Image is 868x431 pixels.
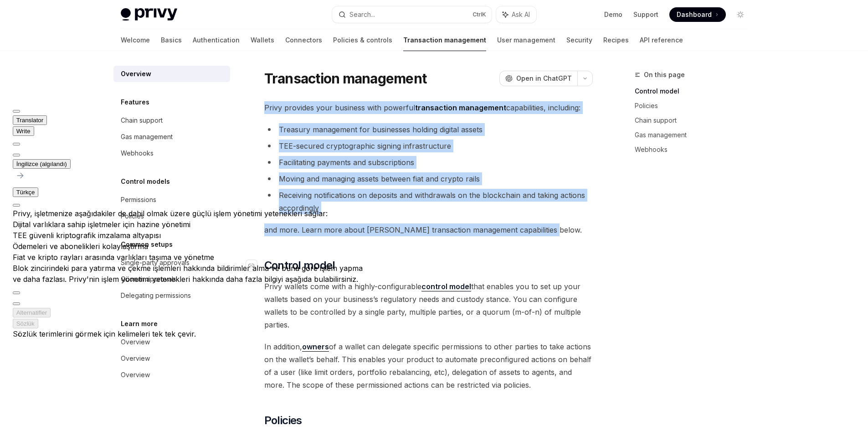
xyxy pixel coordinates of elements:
a: Authentication [193,29,240,51]
a: Policies & controls [333,29,392,51]
strong: control model [421,282,471,291]
li: Facilitating payments and subscriptions [264,156,593,169]
span: and more. Learn more about [PERSON_NAME] transaction management capabilities below. [264,223,593,236]
li: Treasury management for businesses holding digital assets [264,123,593,136]
a: Overview [113,334,230,350]
span: Ctrl K [473,11,486,18]
span: Dashboard [677,10,712,19]
div: Overview [121,353,150,364]
strong: transaction management [415,103,506,112]
img: light logo [121,8,177,21]
h1: Transaction management [264,70,427,87]
a: control model [421,282,471,291]
a: Support [633,10,658,19]
button: Ask AI [496,6,536,23]
a: Overview [113,350,230,367]
li: Receiving notifications on deposits and withdrawals on the blockchain and taking actions accordingly [264,189,593,214]
a: Overview [113,66,230,82]
a: Dashboard [669,7,726,22]
a: Control model [635,84,755,99]
a: Transaction management [403,29,486,51]
div: Overview [121,337,150,348]
a: Demo [604,10,622,19]
span: In addition, of a wallet can delegate specific permissions to other parties to take actions on th... [264,340,593,391]
span: On this page [644,69,685,80]
a: Webhooks [635,142,755,157]
a: Chain support [635,113,755,128]
li: Moving and managing assets between fiat and crypto rails [264,172,593,185]
a: Connectors [285,29,322,51]
button: Search...CtrlK [332,6,492,23]
a: Policies [635,99,755,113]
span: Ask AI [512,10,530,19]
a: API reference [640,29,683,51]
span: Open in ChatGPT [516,74,572,83]
a: User management [497,29,555,51]
a: Security [566,29,592,51]
a: Basics [161,29,182,51]
a: Overview [113,367,230,383]
a: owners [302,342,329,352]
a: Welcome [121,29,150,51]
button: Open in ChatGPT [499,71,577,86]
a: Wallets [251,29,274,51]
li: TEE-secured cryptographic signing infrastructure [264,140,593,152]
span: Policies [264,413,302,428]
div: Overview [121,68,151,79]
div: Overview [121,369,150,380]
a: Recipes [603,29,629,51]
div: Search... [349,9,375,20]
span: Privy provides your business with powerful capabilities, including: [264,101,593,114]
h5: Features [121,97,149,108]
button: Toggle dark mode [733,7,748,22]
span: Privy wallets come with a highly-configurable that enables you to set up your wallets based on yo... [264,280,593,331]
a: Gas management [635,128,755,142]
